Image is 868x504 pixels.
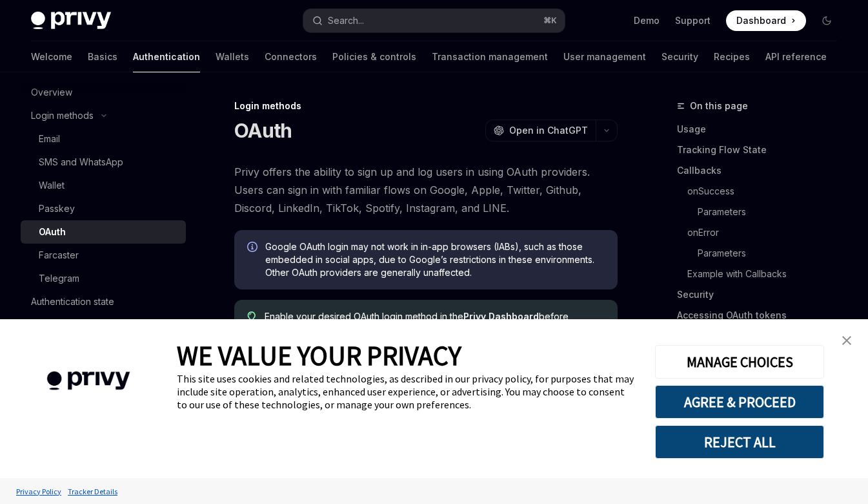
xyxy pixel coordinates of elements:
a: Parameters [677,243,847,264]
a: Tracking Flow State [677,140,847,160]
a: Support [675,14,711,27]
a: SMS and WhatsApp [21,151,186,174]
div: OAuth [39,224,66,240]
button: Open search [303,9,565,32]
a: Wallet [21,174,186,197]
a: Access tokens [21,313,186,337]
a: Dashboard [726,10,806,31]
a: Email [21,127,186,151]
div: Farcaster [39,247,79,263]
a: Connectors [265,41,317,72]
a: Authentication [133,41,200,72]
img: company logo [19,353,157,409]
div: This site uses cookies and related technologies, as described in our privacy policy, for purposes... [177,372,636,411]
a: onSuccess [677,181,847,202]
a: Tracker Details [65,480,121,503]
a: Welcome [31,41,72,72]
h1: OAuth [234,119,292,142]
span: Google OAuth login may not work in in-app browsers (IABs), such as those embedded in social apps,... [265,240,605,279]
a: onError [677,222,847,243]
a: Example with Callbacks [677,264,847,284]
a: Privy Dashboard [463,311,539,322]
div: Login methods [234,100,618,112]
a: close banner [834,328,860,353]
a: Telegram [21,267,186,290]
button: Toggle dark mode [816,10,837,31]
a: Parameters [677,202,847,222]
a: Recipes [714,41,750,72]
span: On this page [690,98,748,114]
a: Passkey [21,197,186,220]
a: Authentication state [21,290,186,313]
img: close banner [842,336,851,345]
span: Enable your desired OAuth login method in the before implementing this feature. [265,310,605,336]
button: MANAGE CHOICES [655,345,824,379]
div: Wallet [39,178,65,193]
a: Policies & controls [332,41,416,72]
a: Callbacks [677,160,847,181]
span: Dashboard [736,14,786,27]
div: Access tokens [31,317,94,333]
a: Transaction management [432,41,548,72]
div: Login methods [31,108,94,123]
a: Security [661,41,698,72]
a: Accessing OAuth tokens [677,305,847,326]
a: Demo [634,14,660,27]
a: Wallets [216,41,249,72]
span: WE VALUE YOUR PRIVACY [177,339,461,372]
span: Privy offers the ability to sign up and log users in using OAuth providers. Users can sign in wit... [234,163,618,217]
span: ⌘ K [543,16,557,26]
a: Usage [677,119,847,140]
a: Security [677,284,847,305]
a: User management [563,41,646,72]
img: dark logo [31,12,111,30]
div: Passkey [39,201,75,216]
div: SMS and WhatsApp [39,154,123,170]
button: Open in ChatGPT [485,120,596,142]
div: Telegram [39,271,79,286]
a: Basics [88,41,117,72]
a: API reference [765,41,827,72]
button: AGREE & PROCEED [655,385,824,419]
svg: Tip [247,311,256,323]
button: Toggle Login methods section [21,104,186,127]
a: Farcaster [21,244,186,267]
div: Authentication state [31,294,114,310]
svg: Info [247,242,260,255]
a: Privacy Policy [13,480,65,503]
div: Email [39,131,60,147]
div: Search... [328,13,364,28]
a: OAuth [21,220,186,244]
span: Open in ChatGPT [509,124,588,137]
button: REJECT ALL [655,425,824,459]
